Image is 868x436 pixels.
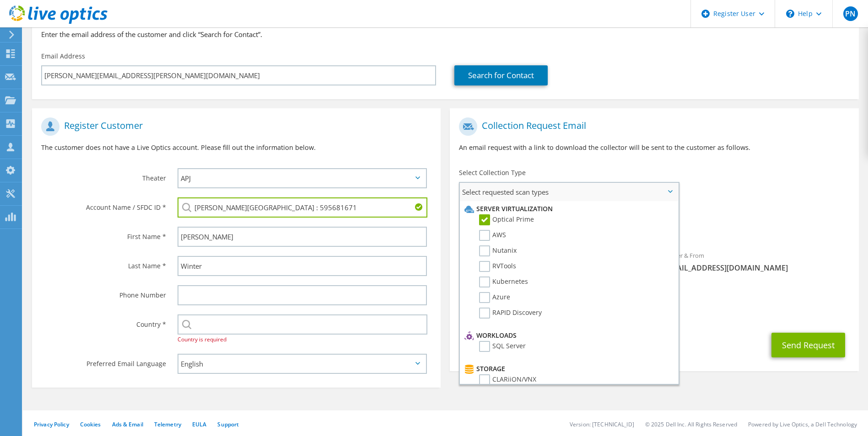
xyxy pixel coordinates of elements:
[479,308,542,319] label: RAPID Discovery
[479,341,526,352] label: SQL Server
[462,203,673,214] li: Server Virtualization
[217,420,239,428] a: Support
[462,363,673,374] li: Storage
[459,117,845,136] h1: Collection Request Email
[192,420,206,428] a: EULA
[41,285,166,300] label: Phone Number
[459,143,849,153] p: An email request with a link to download the collector will be sent to the customer as follows.
[479,261,516,272] label: RVTools
[786,10,794,18] svg: \n
[41,29,850,39] h3: Enter the email address of the customer and click “Search for Contact”.
[454,65,548,85] a: Search for Contact
[460,183,678,201] span: Select requested scan types
[41,354,166,368] label: Preferred Email Language
[479,374,536,385] label: CLARiiON/VNX
[41,197,166,212] label: Account Name / SFDC ID *
[450,205,858,241] div: Requested Collections
[41,227,166,241] label: First Name *
[450,292,858,324] div: CC & Reply To
[645,420,737,428] li: © 2025 Dell Inc. All Rights Reserved
[748,420,857,428] li: Powered by Live Optics, a Dell Technology
[450,246,654,287] div: To
[479,214,534,225] label: Optical Prime
[41,52,85,61] label: Email Address
[178,335,226,343] span: Country is required
[41,314,166,329] label: Country *
[41,256,166,271] label: Last Name *
[154,420,181,428] a: Telemetry
[41,168,166,183] label: Theater
[654,246,859,277] div: Sender & From
[112,420,143,428] a: Ads & Email
[771,333,845,357] button: Send Request
[41,117,427,136] h1: Register Customer
[80,420,101,428] a: Cookies
[479,230,506,241] label: AWS
[479,276,528,287] label: Kubernetes
[663,263,850,273] span: [EMAIL_ADDRESS][DOMAIN_NAME]
[843,6,858,21] span: PN
[34,420,69,428] a: Privacy Policy
[459,168,526,177] label: Select Collection Type
[570,420,634,428] li: Version: [TECHNICAL_ID]
[462,330,673,341] li: Workloads
[479,245,517,256] label: Nutanix
[479,292,510,303] label: Azure
[41,143,431,153] p: The customer does not have a Live Optics account. Please fill out the information below.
